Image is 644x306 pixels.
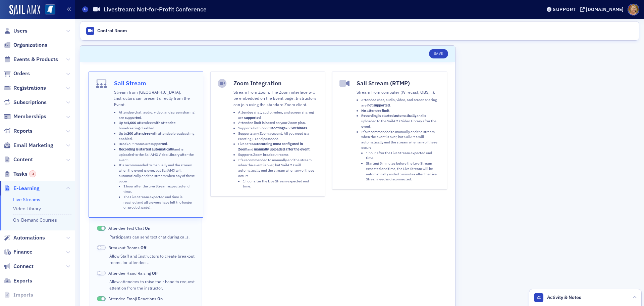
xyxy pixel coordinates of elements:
a: Finance [4,248,33,256]
span: Content [13,156,33,163]
a: On-Demand Courses [13,217,57,223]
a: Live Streams [13,196,40,203]
span: Breakout Rooms [108,245,146,251]
a: Tasks3 [4,170,36,178]
li: It's recommended to manually end the stream when the event is over, but SailAMX will automaticall... [238,158,318,189]
a: Subscriptions [4,99,47,106]
a: Organizations [4,41,47,49]
span: Connect [13,263,34,270]
a: Video Library [13,206,41,212]
div: Control Room [97,28,127,34]
span: Imports [13,291,33,299]
strong: No attendee limit [361,108,389,113]
li: Supports any Zoom account. All you need is a Meeting ID and passcode. [238,131,318,142]
div: [DOMAIN_NAME] [586,6,624,12]
span: Automations [13,234,45,242]
a: Reports [4,127,33,135]
button: [DOMAIN_NAME] [580,7,626,12]
li: Breakout rooms are . [119,141,196,147]
li: Supports Zoom breakout rooms [238,152,318,158]
li: Attendee chat, audio, video, and screen sharing are . [119,110,196,121]
p: Stream from Zoom. The Zoom interface will be embedded on the Event page. Instructors can join usi... [233,89,318,107]
li: Attendee chat, audio, video, and screen sharing are . [238,110,318,121]
span: Orders [13,70,30,77]
h4: Sail Stream (RTMP) [357,79,439,88]
img: SailAMX [9,5,40,15]
span: On [145,225,150,231]
span: Finance [13,248,33,256]
li: It's recommended to manually end the stream when the event is over, but SailAMX will automaticall... [361,129,439,182]
h1: Livestream: Not-for-Profit Conference [104,5,207,13]
li: 1 hour after the Live Stream expected end time. [366,150,439,161]
a: Control Room [83,24,130,38]
li: Up to with attendee broadcasting disabled. [119,120,196,131]
span: Memberships [13,113,46,120]
span: Exports [13,277,32,285]
strong: Meetings [270,126,285,130]
span: Profile [628,4,639,15]
strong: Recording is started automatically [119,147,174,151]
a: Connect [4,263,34,270]
a: View Homepage [40,4,55,16]
span: Email Marketing [13,142,53,149]
span: Off [97,245,106,250]
a: Imports [4,291,33,299]
a: Exports [4,277,32,285]
strong: supported [244,115,261,120]
p: Stream from [GEOGRAPHIC_DATA]. Instructors can present directly from the Event. [114,89,196,107]
div: Allow attendees to raise their hand to request attention from the instructor. [109,278,195,291]
li: Supports both Zoom and . [238,126,318,131]
li: and is uploaded to the SailAMX Video Library after the event. [361,113,439,129]
li: Attendee chat, audio, video, and screen sharing are . [361,97,439,108]
li: Starting 5 minutes before the Live Stream expected end time, the Live Stream will be automaticall... [366,161,439,182]
a: Events & Products [4,56,58,63]
li: 1 hour after the Live Stream expected end time. [123,184,196,194]
span: Attendee Text Chat [108,225,150,231]
li: Up to with attendee broadcasting enabled. [119,131,196,142]
span: Attendee Hand Raising [108,270,158,276]
h4: Sail Stream [114,79,196,88]
span: On [157,296,163,301]
a: Content [4,156,33,163]
span: Off [97,271,106,276]
span: Events & Products [13,56,58,63]
span: Users [13,27,28,35]
span: E-Learning [13,185,40,192]
strong: 200 attendees [127,131,150,136]
div: Participants can send text chat during calls. [109,234,195,240]
a: E-Learning [4,185,40,192]
span: Organizations [13,41,47,49]
button: Sail StreamStream from [GEOGRAPHIC_DATA]. Instructors can present directly from the Event.Attende... [89,72,203,218]
strong: recording must configured in Zoom [238,141,303,151]
strong: supported [151,141,167,146]
li: It's recommended to manually end the stream when the event is over, but SailAMX will automaticall... [119,163,196,210]
li: Live Stream and . [238,141,318,152]
a: Automations [4,234,45,242]
li: . [361,108,439,114]
button: Save [429,49,448,58]
a: Memberships [4,113,46,120]
div: 3 [29,170,36,177]
strong: Webinars [291,126,307,130]
a: Email Marketing [4,142,53,149]
li: and is uploaded to the SailAMX Video Library after the event. [119,147,196,163]
a: Users [4,27,28,35]
button: Sail Stream (RTMP)Stream from computer (Wirecast, OBS,…).Attendee chat, audio, video, and screen ... [332,72,447,189]
span: Reports [13,127,33,135]
strong: supported [125,115,141,120]
strong: not supported [367,103,390,107]
a: Registrations [4,84,46,92]
span: On [97,296,106,301]
span: Activity & Notes [547,294,581,301]
span: Registrations [13,84,46,92]
strong: Recording is started automatically [361,113,417,118]
strong: 1,000 attendees [127,120,153,125]
span: Off [141,245,146,250]
div: Allow Staff and Instructors to create breakout rooms for attendees. [109,253,195,265]
li: Attendee limit is based on your Zoom plan. [238,120,318,126]
img: SailAMX [45,4,55,15]
p: Stream from computer (Wirecast, OBS,…). [357,89,439,95]
span: Off [152,270,158,276]
span: Subscriptions [13,99,47,106]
